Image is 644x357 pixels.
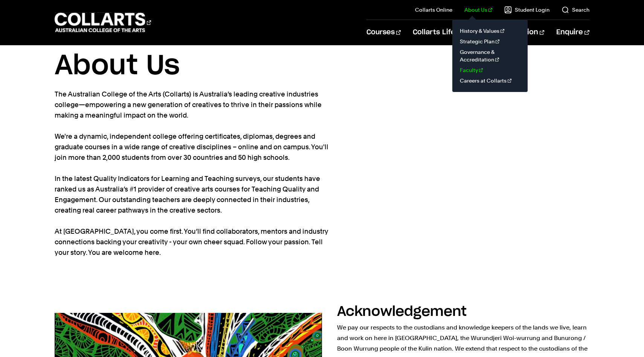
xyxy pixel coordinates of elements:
h1: About Us [55,49,589,83]
a: About Us [464,6,492,14]
div: Go to homepage [55,12,151,33]
a: Strategic Plan [458,36,522,47]
a: Courses [366,20,401,45]
a: Enquire [556,20,589,45]
a: Governance & Accreditation [458,47,522,65]
a: History & Values [458,26,522,36]
a: Collarts Online [415,6,452,14]
h2: Acknowledgement [337,305,467,319]
p: The Australian College of the Arts (Collarts) is Australia’s leading creative industries college—... [55,89,330,258]
a: Search [562,6,589,14]
a: Collarts Life [413,20,461,45]
a: Student Login [504,6,549,14]
a: Faculty [458,65,522,75]
a: Careers at Collarts [458,75,522,86]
